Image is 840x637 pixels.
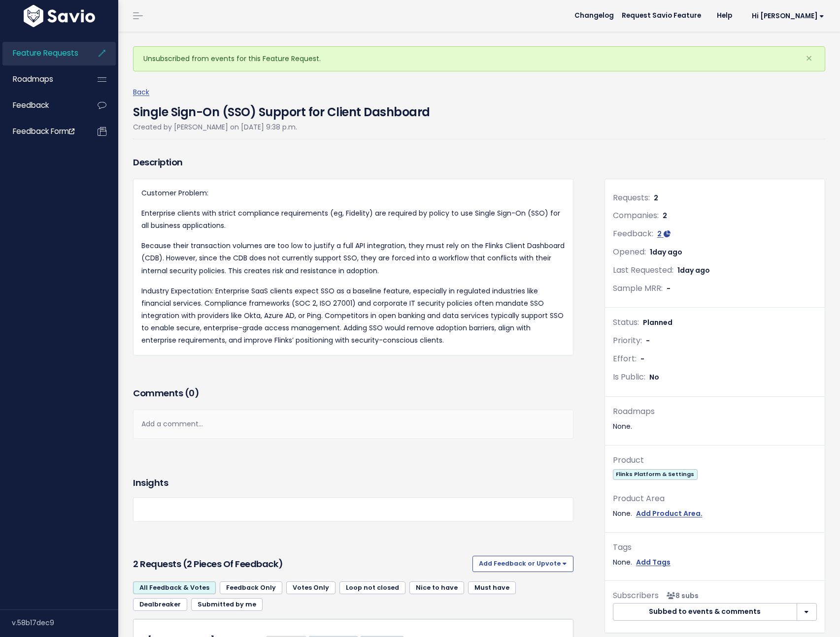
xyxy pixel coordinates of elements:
[649,372,659,382] span: No
[613,469,698,479] span: Flinks Platform & Settings
[652,247,682,257] span: day ago
[613,317,639,328] span: Status:
[2,68,82,91] a: Roadmaps
[650,247,682,257] span: 1
[667,284,671,293] span: -
[12,610,118,636] div: v.58b17dec9
[613,420,817,433] div: None.
[468,581,516,594] a: Must have
[133,87,149,97] a: Back
[613,541,817,555] div: Tags
[613,228,653,239] span: Feedback:
[613,453,817,468] div: Product
[286,581,336,594] a: Votes Only
[646,336,650,346] span: -
[472,556,573,572] button: Add Feedback or Upvote
[141,285,565,347] p: Industry Expectation: Enterprise SaaS clients expect SSO as a baseline feature, especially in reg...
[613,192,650,203] span: Requests:
[613,590,659,601] span: Subscribers
[643,318,672,327] span: Planned
[133,122,297,132] span: Created by [PERSON_NAME] on [DATE] 9:38 p.m.
[133,410,573,439] div: Add a comment...
[657,229,671,239] a: 2
[2,120,82,143] a: Feedback form
[613,603,797,621] button: Subbed to events & comments
[133,581,216,594] a: All Feedback & Votes
[141,207,565,232] p: Enterprise clients with strict compliance requirements (eg, Fidelity) are required by policy to u...
[613,556,817,569] div: None.
[21,5,98,27] img: logo-white.9d6f32f41409.svg
[663,591,699,601] span: <p><strong>Subscribers</strong><br><br> - Frederic Nostrome<br> - Hessam Abbasi<br> - Pauline San...
[13,48,78,58] span: Feature Requests
[133,557,469,571] h3: 2 Requests (2 pieces of Feedback)
[133,156,573,169] h3: Description
[636,508,703,520] a: Add Product Area.
[806,50,812,66] span: ×
[613,283,663,294] span: Sample MRR:
[613,371,645,382] span: Is Public:
[613,246,646,257] span: Opened:
[640,354,644,364] span: -
[574,12,614,19] span: Changelog
[740,8,832,24] a: Hi [PERSON_NAME]
[752,12,824,20] span: Hi [PERSON_NAME]
[141,240,565,277] p: Because their transaction volumes are too low to justify a full API integration, they must rely o...
[13,74,53,84] span: Roadmaps
[796,47,822,70] button: Close
[133,598,187,611] a: Dealbreaker
[220,581,282,594] a: Feedback Only
[13,100,49,110] span: Feedback
[13,126,74,136] span: Feedback form
[613,492,817,506] div: Product Area
[613,508,817,520] div: None.
[339,581,405,594] a: Loop not closed
[133,98,430,121] h4: Single Sign-On (SSO) Support for Client Dashboard
[614,8,709,23] a: Request Savio Feature
[613,405,817,419] div: Roadmaps
[680,265,710,275] span: day ago
[189,387,195,399] span: 0
[613,353,637,364] span: Effort:
[2,42,82,64] a: Feature Requests
[2,94,82,117] a: Feedback
[677,265,710,275] span: 1
[613,210,659,221] span: Companies:
[654,193,658,203] span: 2
[409,581,464,594] a: Nice to have
[709,8,740,23] a: Help
[613,264,673,276] span: Last Requested:
[141,187,565,199] p: Customer Problem:
[191,598,263,611] a: Submitted by me
[613,335,642,346] span: Priority:
[657,229,662,239] span: 2
[133,386,573,400] h3: Comments ( )
[663,211,667,221] span: 2
[133,46,825,71] div: Unsubscribed from events for this Feature Request.
[133,476,168,490] h3: Insights
[636,556,671,569] a: Add Tags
